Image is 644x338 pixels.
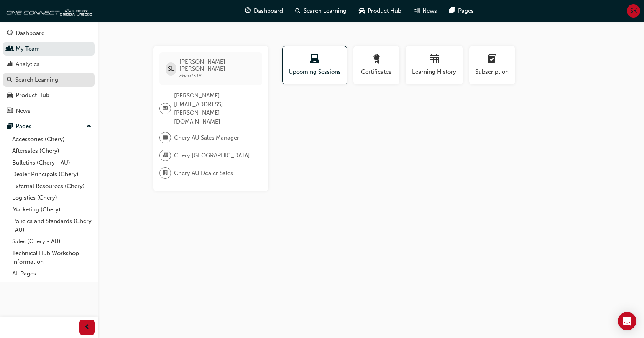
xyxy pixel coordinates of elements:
[3,73,95,87] a: Search Learning
[407,3,443,19] a: news-iconNews
[254,7,283,15] span: Dashboard
[7,77,12,84] span: search-icon
[168,64,174,73] span: SL
[16,107,30,115] div: News
[359,6,365,16] span: car-icon
[618,312,636,330] div: Open Intercom Messenger
[174,134,239,142] span: Chery AU Sales Manager
[3,26,95,40] a: Dashboard
[9,134,95,145] a: Accessories (Chery)
[179,58,256,72] span: [PERSON_NAME] [PERSON_NAME]
[174,151,250,160] span: Chery [GEOGRAPHIC_DATA]
[443,3,480,19] a: pages-iconPages
[9,204,95,216] a: Marketing (Chery)
[15,76,58,84] div: Search Learning
[86,122,92,132] span: up-icon
[9,268,95,280] a: All Pages
[458,7,474,15] span: Pages
[9,157,95,169] a: Bulletins (Chery - AU)
[174,91,256,126] span: [PERSON_NAME][EMAIL_ADDRESS][PERSON_NAME][DOMAIN_NAME]
[163,104,168,114] span: email-icon
[488,54,497,65] span: learningplan-icon
[469,46,515,84] button: Subscription
[16,122,31,131] div: Pages
[475,68,509,76] span: Subscription
[414,6,419,16] span: news-icon
[449,6,455,16] span: pages-icon
[7,30,13,37] span: guage-icon
[7,123,13,130] span: pages-icon
[430,54,439,65] span: calendar-icon
[406,46,463,84] button: Learning History
[372,54,381,65] span: award-icon
[239,3,289,19] a: guage-iconDashboard
[289,3,353,19] a: search-iconSearch Learning
[304,7,347,15] span: Search Learning
[353,46,399,84] button: Certificates
[3,104,95,118] a: News
[422,7,437,15] span: News
[9,215,95,236] a: Policies and Standards (Chery -AU)
[3,25,95,119] button: DashboardMy TeamAnalyticsSearch LearningProduct HubNews
[9,236,95,247] a: Sales (Chery - AU)
[353,3,407,19] a: car-iconProduct Hub
[630,7,637,15] span: SK
[7,108,13,115] span: news-icon
[163,133,168,143] span: briefcase-icon
[3,88,95,102] a: Product Hub
[16,60,39,69] div: Analytics
[3,119,95,134] button: Pages
[359,68,394,76] span: Certificates
[245,6,251,16] span: guage-icon
[9,145,95,157] a: Aftersales (Chery)
[163,168,168,178] span: department-icon
[3,42,95,56] a: My Team
[9,168,95,180] a: Dealer Principals (Chery)
[4,3,92,18] img: oneconnect
[627,4,640,18] button: SK
[174,169,233,178] span: Chery AU Dealer Sales
[368,7,401,15] span: Product Hub
[16,91,49,100] div: Product Hub
[179,73,202,79] span: chau1316
[9,247,95,268] a: Technical Hub Workshop information
[163,150,168,160] span: organisation-icon
[295,6,301,16] span: search-icon
[288,68,341,76] span: Upcoming Sessions
[9,180,95,192] a: External Resources (Chery)
[9,192,95,204] a: Logistics (Chery)
[7,92,13,99] span: car-icon
[310,54,319,65] span: laptop-icon
[16,29,45,38] div: Dashboard
[3,57,95,71] a: Analytics
[282,46,347,84] button: Upcoming Sessions
[7,46,13,53] span: people-icon
[7,61,13,68] span: chart-icon
[411,68,457,76] span: Learning History
[84,323,90,332] span: prev-icon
